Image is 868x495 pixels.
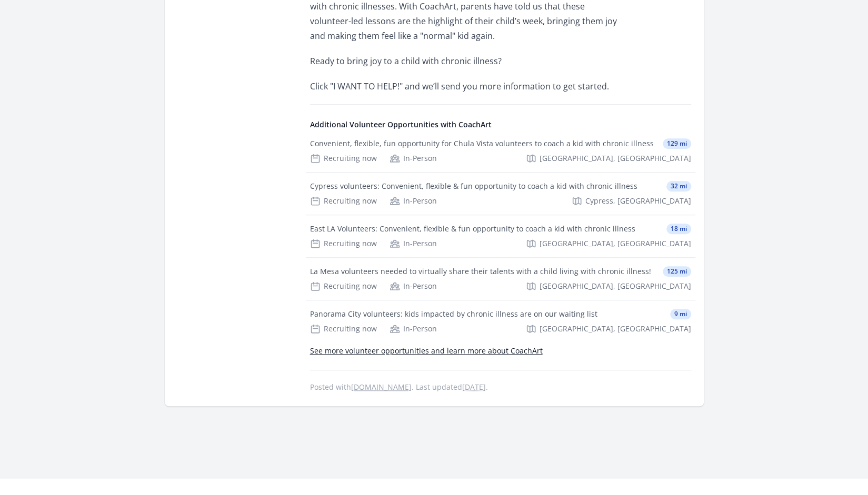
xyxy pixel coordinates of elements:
[310,281,377,291] div: Recruiting now
[310,80,609,92] span: Click "I WANT TO HELP!" and we’ll send you more information to get started.
[310,238,377,249] div: Recruiting now
[462,382,486,392] abbr: Tue, Sep 9, 2025 3:48 PM
[390,238,437,249] div: In-Person
[310,346,543,356] a: See more volunteer opportunities and learn more about CoachArt
[540,153,691,164] span: [GEOGRAPHIC_DATA], [GEOGRAPHIC_DATA]
[585,196,691,206] span: Cypress, [GEOGRAPHIC_DATA]
[310,119,691,130] h4: Additional Volunteer Opportunities with CoachArt
[310,224,635,234] div: East LA Volunteers: Convenient, flexible & fun opportunity to coach a kid with chronic illness
[310,196,377,206] div: Recruiting now
[310,309,597,319] div: Panorama City volunteers: kids impacted by chronic illness are on our waiting list
[540,238,691,249] span: [GEOGRAPHIC_DATA], [GEOGRAPHIC_DATA]
[310,153,377,164] div: Recruiting now
[310,383,691,391] p: Posted with . Last updated .
[663,138,691,149] span: 129 mi
[310,181,637,191] div: Cypress volunteers: Convenient, flexible & fun opportunity to coach a kid with chronic illness
[310,55,502,67] span: Ready to bring joy to a child with chronic illness?
[310,324,377,334] div: Recruiting now
[306,300,695,342] a: Panorama City volunteers: kids impacted by chronic illness are on our waiting list 9 mi Recruitin...
[663,266,691,277] span: 125 mi
[310,138,654,149] div: Convenient, flexible, fun opportunity for Chula Vista volunteers to coach a kid with chronic illness
[390,153,437,164] div: In-Person
[310,266,651,277] div: La Mesa volunteers needed to virtually share their talents with a child living with chronic illness!
[540,324,691,334] span: [GEOGRAPHIC_DATA], [GEOGRAPHIC_DATA]
[306,258,695,300] a: La Mesa volunteers needed to virtually share their talents with a child living with chronic illne...
[306,130,695,172] a: Convenient, flexible, fun opportunity for Chula Vista volunteers to coach a kid with chronic illn...
[666,181,691,191] span: 32 mi
[390,324,437,334] div: In-Person
[390,281,437,291] div: In-Person
[540,281,691,291] span: [GEOGRAPHIC_DATA], [GEOGRAPHIC_DATA]
[306,215,695,257] a: East LA Volunteers: Convenient, flexible & fun opportunity to coach a kid with chronic illness 18...
[390,196,437,206] div: In-Person
[666,224,691,234] span: 18 mi
[306,173,695,215] a: Cypress volunteers: Convenient, flexible & fun opportunity to coach a kid with chronic illness 32...
[670,309,691,319] span: 9 mi
[351,382,412,392] a: [DOMAIN_NAME]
